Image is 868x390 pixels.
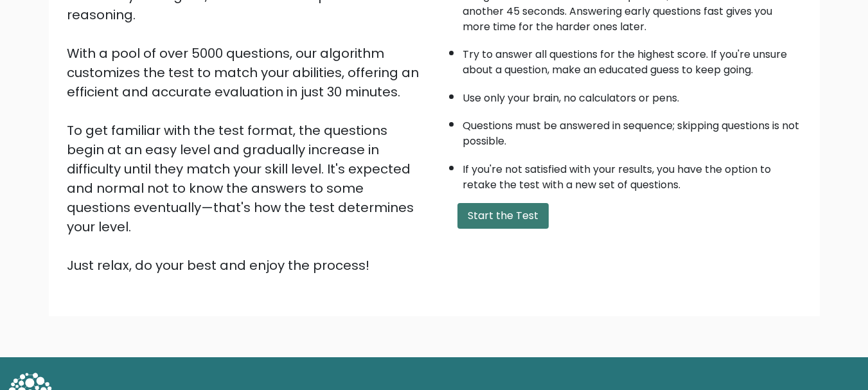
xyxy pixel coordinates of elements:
button: Start the Test [457,203,549,229]
li: Use only your brain, no calculators or pens. [463,84,802,106]
li: If you're not satisfied with your results, you have the option to retake the test with a new set ... [463,155,802,193]
li: Questions must be answered in sequence; skipping questions is not possible. [463,112,802,149]
li: Try to answer all questions for the highest score. If you're unsure about a question, make an edu... [463,40,802,78]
